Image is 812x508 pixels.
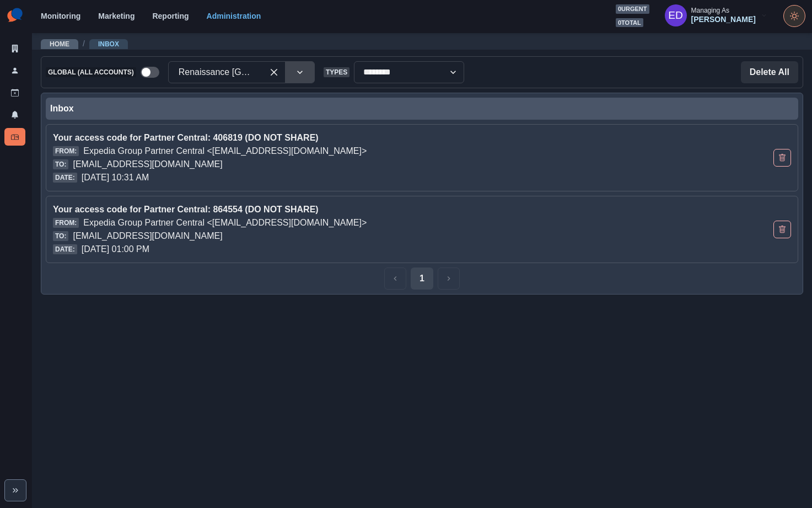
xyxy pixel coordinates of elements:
p: Your access code for Partner Central: 864554 (DO NOT SHARE) [53,203,643,216]
span: To: [53,231,68,241]
div: Inbox [50,102,794,115]
a: Notifications [4,106,25,124]
p: Expedia Group Partner Central <[EMAIL_ADDRESS][DOMAIN_NAME]> [83,216,367,229]
p: [DATE] 10:31 AM [82,171,149,184]
button: Delete Email [773,149,791,167]
div: Elizabeth Dempsey [668,2,683,29]
a: Clients [4,40,25,57]
a: Reporting [152,12,189,20]
div: Managing As [691,7,729,14]
div: Clear selected options [265,63,283,81]
p: Your access code for Partner Central: 406819 (DO NOT SHARE) [53,131,643,145]
p: Expedia Group Partner Central <[EMAIL_ADDRESS][DOMAIN_NAME]> [83,145,367,158]
span: From: [53,146,79,156]
p: [EMAIL_ADDRESS][DOMAIN_NAME] [73,229,222,243]
a: Monitoring [41,12,80,20]
a: Marketing [98,12,135,20]
div: [PERSON_NAME] [691,15,756,24]
span: From: [53,218,79,228]
a: Draft Posts [4,84,25,101]
span: 0 urgent [616,4,649,14]
button: Previous [384,268,406,290]
nav: breadcrumb [41,38,128,50]
p: [DATE] 01:00 PM [82,243,149,256]
p: [EMAIL_ADDRESS][DOMAIN_NAME] [73,158,222,171]
span: / [83,38,85,50]
span: To: [53,159,68,169]
a: Inbox [98,40,119,48]
button: Delete Email [773,221,791,238]
button: Toggle Mode [783,5,805,27]
a: Users [4,62,25,79]
button: Delete All [741,61,798,83]
button: Managing As[PERSON_NAME] [656,4,777,26]
span: 0 total [616,18,643,28]
button: Expand [4,479,26,501]
a: Home [50,40,69,48]
button: Page 1 [411,268,433,290]
button: Next Media [438,268,460,290]
span: Types [324,67,349,77]
a: Administration [207,12,261,20]
span: Date: [53,244,77,254]
span: Date: [53,173,77,183]
a: Inbox [4,128,25,146]
span: Global (All Accounts) [46,67,136,77]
